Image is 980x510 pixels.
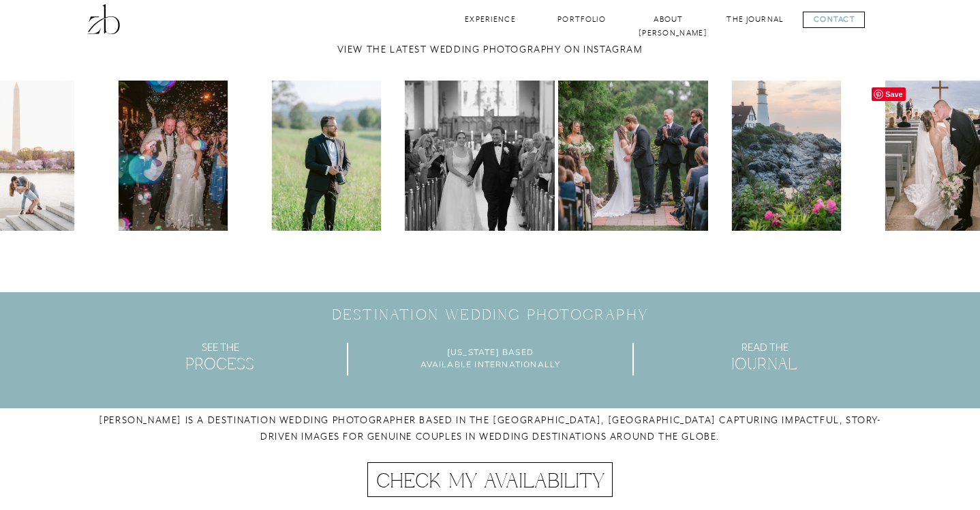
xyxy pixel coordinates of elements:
[639,13,699,26] a: About [PERSON_NAME]
[196,41,784,63] a: View The Latest Wedding Photography on Instagram
[554,13,609,26] a: Portfolio
[558,81,708,231] img: The likes, the trends, the algorithms…they’re not why I’m here. I’m here for the way your partner...
[709,356,819,378] a: Journal
[371,470,609,490] a: Check My Availability
[362,346,619,372] h2: [US_STATE] Based Available Internationally
[177,341,263,355] a: See The
[251,81,401,231] img: Consider this a reintroduction. Still chasing real moments. Still telling stories with style. It’...
[81,412,899,462] h2: [PERSON_NAME] is a destination Wedding photographer based in the [GEOGRAPHIC_DATA], [GEOGRAPHIC_D...
[165,356,275,378] a: Process
[98,81,248,231] img: This was the kind of night where laughter is everywhere and it echoes off the dance floor, bubble...
[872,87,906,101] span: Save
[726,13,784,26] a: The Journal
[722,341,808,355] a: Read the
[405,81,555,231] img: Personal opinion: Real is better than staged any day of the week. It will go by so much faster th...
[224,304,757,324] h3: Destination Wedding Photography
[711,81,861,231] img: This Southern summer heatwave has me thinking about Northern days filled with ocean spray and wil...
[463,13,518,26] a: Experience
